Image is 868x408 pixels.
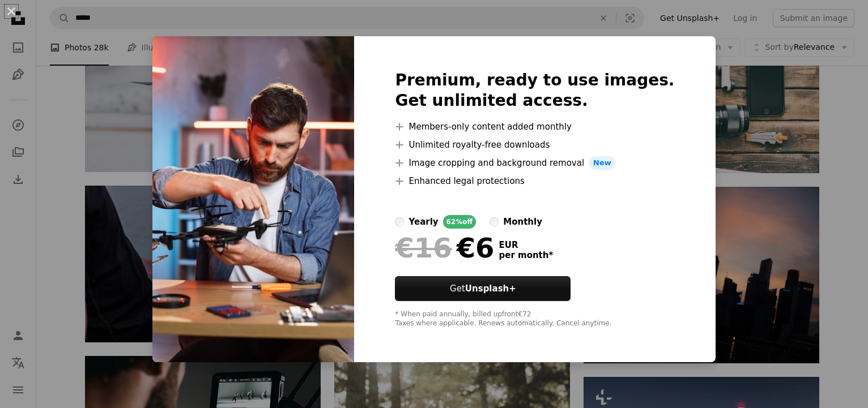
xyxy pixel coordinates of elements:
div: €6 [395,233,494,263]
span: per month * [499,250,553,260]
input: monthly [490,217,499,226]
span: EUR [499,240,553,250]
div: monthly [503,215,542,229]
li: Unlimited royalty-free downloads [395,138,674,152]
li: Image cropping and background removal [395,156,674,170]
strong: Unsplash+ [465,284,516,294]
input: yearly62%off [395,217,404,226]
h2: Premium, ready to use images. Get unlimited access. [395,70,674,111]
img: premium_photo-1661727577908-1221ff42dcf8 [152,36,354,362]
span: €16 [395,233,452,263]
li: Enhanced legal protections [395,174,674,188]
li: Members-only content added monthly [395,120,674,134]
div: 62% off [443,215,476,229]
button: GetUnsplash+ [395,276,571,301]
div: yearly [409,215,438,229]
div: * When paid annually, billed upfront €72 Taxes where applicable. Renews automatically. Cancel any... [395,310,674,328]
span: New [589,156,616,170]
